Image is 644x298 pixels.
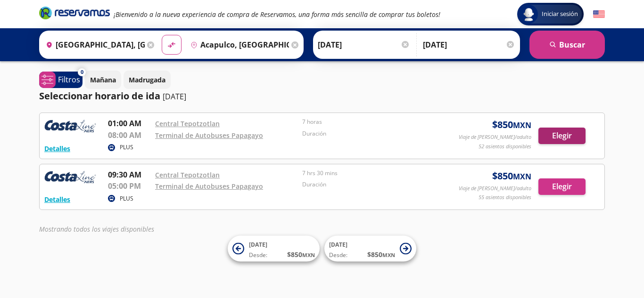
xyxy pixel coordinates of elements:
[492,118,531,132] span: $ 850
[108,180,150,192] p: 05:00 PM
[479,143,531,151] p: 52 asientos disponibles
[42,33,145,56] input: Buscar Origen
[44,169,96,188] img: RESERVAMOS
[459,133,531,141] p: Viaje de [PERSON_NAME]/adulto
[155,119,220,128] a: Central Tepotzotlan
[44,194,70,204] button: Detalles
[108,118,150,129] p: 01:00 AM
[129,75,165,85] p: Madrugada
[120,194,133,203] p: PLUS
[302,118,445,126] p: 7 horas
[120,143,133,152] p: PLUS
[39,225,154,234] em: Mostrando todos los viajes disponibles
[228,236,320,262] button: [DATE]Desde:$850MXN
[479,193,531,201] p: 55 asientos disponibles
[538,9,582,19] span: Iniciar sesión
[529,31,605,59] button: Buscar
[44,118,96,137] img: RESERVAMOS
[58,74,80,85] p: Filtros
[302,180,445,189] p: Duración
[39,6,110,20] i: Brand Logo
[39,89,160,103] p: Seleccionar horario de ida
[593,8,605,20] button: English
[39,6,110,23] a: Brand Logo
[85,71,121,89] button: Mañana
[114,10,440,19] em: ¡Bienvenido a la nueva experiencia de compra de Reservamos, una forma más sencilla de comprar tus...
[329,251,347,259] span: Desde:
[367,250,395,259] span: $ 850
[302,129,445,138] p: Duración
[108,129,150,141] p: 08:00 AM
[155,131,263,140] a: Terminal de Autobuses Papagayo
[155,170,220,179] a: Central Tepotzotlan
[155,182,263,191] a: Terminal de Autobuses Papagayo
[538,128,586,144] button: Elegir
[90,75,116,85] p: Mañana
[287,250,315,259] span: $ 850
[39,72,83,88] button: 0Filtros
[423,33,515,56] input: Opcional
[124,71,171,89] button: Madrugada
[324,236,416,262] button: [DATE]Desde:$850MXN
[492,169,531,183] span: $ 850
[249,251,267,259] span: Desde:
[108,169,150,180] p: 09:30 AM
[163,91,186,102] p: [DATE]
[187,33,289,56] input: Buscar Destino
[318,33,410,56] input: Elegir Fecha
[302,251,315,258] small: MXN
[513,120,531,130] small: MXN
[44,144,70,153] button: Detalles
[329,241,347,249] span: [DATE]
[459,185,531,193] p: Viaje de [PERSON_NAME]/adulto
[249,241,267,249] span: [DATE]
[538,178,586,195] button: Elegir
[302,169,445,177] p: 7 hrs 30 mins
[81,68,83,76] span: 0
[513,171,531,182] small: MXN
[382,251,395,258] small: MXN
